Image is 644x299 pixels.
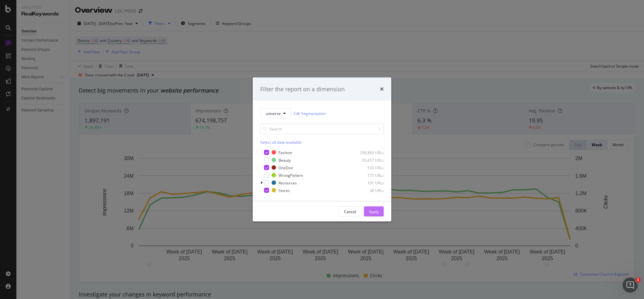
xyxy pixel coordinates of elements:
[294,110,326,117] a: Edit Segmentation
[279,157,291,163] div: Beauty
[260,108,291,118] button: universe
[353,157,384,163] div: 55,457 URLs
[353,150,384,155] div: 358,860 URLs
[353,180,384,185] div: 101 URLs
[266,111,281,116] span: universe
[260,85,345,93] div: Filter the report on a dimension
[353,172,384,178] div: 175 URLs
[344,209,356,214] div: Cancel
[353,188,384,193] div: 38 URLs
[623,278,638,293] iframe: Intercom live chat
[279,180,297,185] div: Resources
[279,172,303,178] div: WrongPattern
[369,209,379,214] div: Apply
[260,123,384,135] input: Search
[260,140,384,145] div: Select all data available
[279,188,290,193] div: Stores
[353,165,384,170] div: 533 URLs
[380,85,384,93] div: times
[279,165,293,170] div: OneDior
[279,150,292,155] div: Fashion
[364,206,384,217] button: Apply
[339,206,361,217] button: Cancel
[253,77,391,222] div: modal
[635,278,641,283] span: 1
